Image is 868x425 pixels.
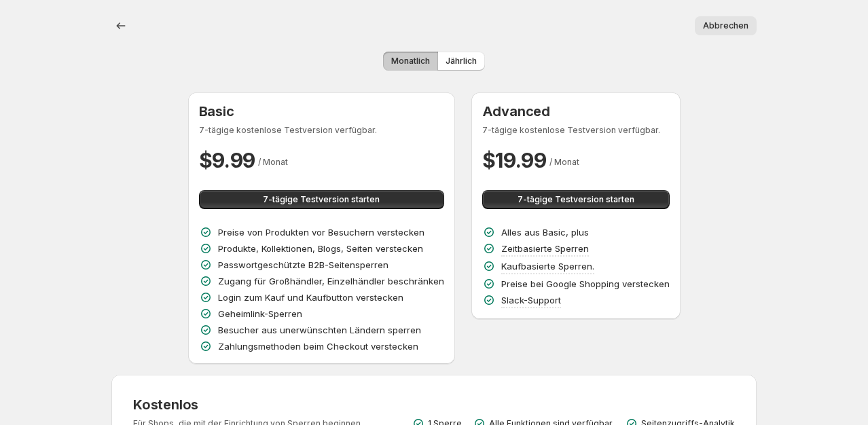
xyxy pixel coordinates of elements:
button: 7-tägige Testversion starten [482,190,670,209]
h2: $ 19.99 [482,147,547,174]
p: Zugang für Großhändler, Einzelhändler beschränken [218,274,444,288]
button: Abbrechen [695,16,757,35]
p: Zeitbasierte Sperren [501,242,589,255]
button: Jährlich [437,52,485,71]
p: Kaufbasierte Sperren. [501,259,594,273]
button: Zurück [111,16,130,35]
p: Slack-Support [501,293,561,307]
h3: Basic [199,103,444,119]
h3: Advanced [482,103,670,119]
h2: $ 9.99 [199,147,256,174]
span: Jährlich [446,56,477,67]
p: Produkte, Kollektionen, Blogs, Seiten verstecken [218,242,423,255]
h3: Kostenlos [133,396,363,413]
p: Zahlungsmethoden beim Checkout verstecken [218,339,418,353]
span: 7-tägige Testversion starten [518,194,634,205]
p: Preise von Produkten vor Besuchern verstecken [218,225,424,239]
p: Besucher aus unerwünschten Ländern sperren [218,323,421,337]
span: 7-tägige Testversion starten [263,194,380,205]
span: Monatlich [391,56,430,67]
span: / Monat [258,157,288,167]
button: Monatlich [383,52,438,71]
p: Alles aus Basic, plus [501,225,589,239]
p: Geheimlink-Sperren [218,307,302,320]
span: Abbrechen [703,20,748,31]
p: Preise bei Google Shopping verstecken [501,277,670,291]
p: 7-tägige kostenlose Testversion verfügbar. [199,125,444,136]
span: / Monat [549,157,579,167]
button: 7-tägige Testversion starten [199,190,444,209]
p: Login zum Kauf und Kaufbutton verstecken [218,291,403,304]
p: Passwortgeschützte B2B-Seitensperren [218,258,388,272]
p: 7-tägige kostenlose Testversion verfügbar. [482,125,670,136]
